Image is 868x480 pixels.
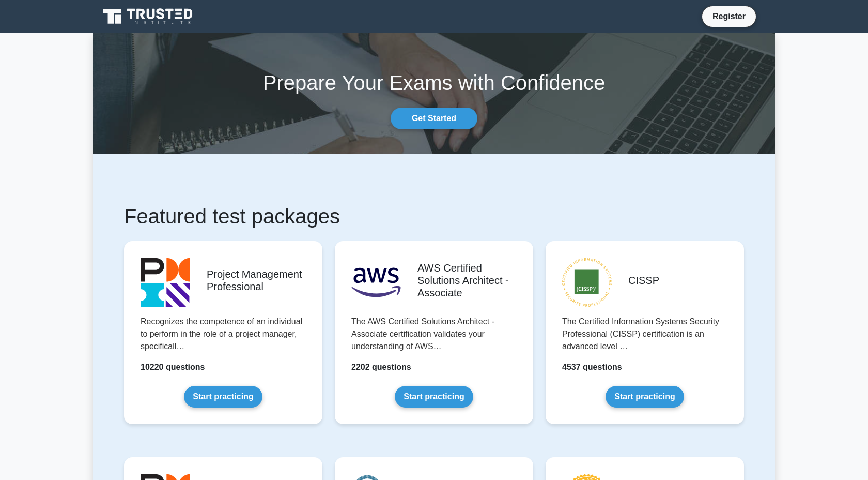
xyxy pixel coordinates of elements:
[124,204,744,229] h1: Featured test packages
[184,386,262,408] a: Start practicing
[395,386,473,408] a: Start practicing
[706,10,752,23] a: Register
[93,70,775,95] h1: Prepare Your Exams with Confidence
[391,108,477,129] a: Get Started
[606,386,684,408] a: Start practicing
